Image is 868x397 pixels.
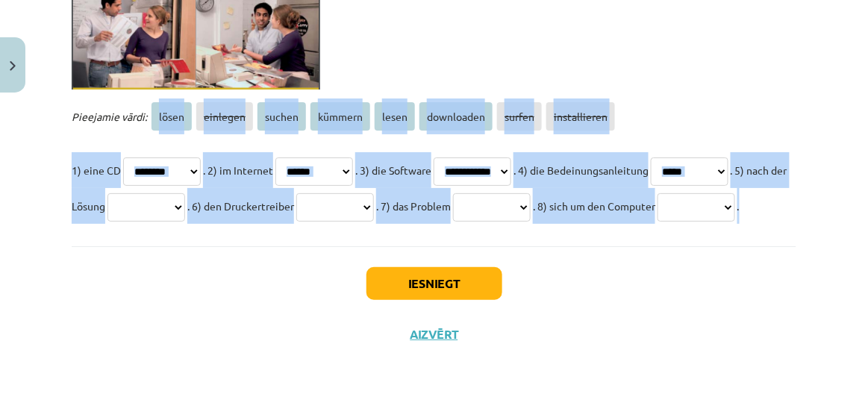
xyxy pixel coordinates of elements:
span: . 2) im Internet [203,163,273,177]
span: . [737,199,740,213]
span: suchen [257,102,306,131]
span: . 5) nach der Lösung [72,163,787,213]
span: . 4) die Bedeinungsanleitung [513,163,649,177]
span: installieren [546,102,615,131]
span: downloaden [419,102,493,131]
span: . 7) das Problem [376,199,451,213]
span: . 8) sich um den Computer [533,199,655,213]
button: Aizvērt [406,327,463,342]
span: lesen [375,102,415,131]
span: lösen [152,102,192,131]
span: 1) eine CD [72,163,121,177]
span: surfen [497,102,542,131]
span: kümmern [310,102,370,131]
span: einlegen [196,102,253,131]
span: Pieejamie vārdi: [72,110,147,123]
span: . 3) die Software [355,163,431,177]
button: Iesniegt [366,267,502,300]
img: icon-close-lesson-0947bae3869378f0d4975bcd49f059093ad1ed9edebbc8119c70593378902aed.svg [10,61,16,71]
span: . 6) den Druckertreiber [187,199,294,213]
